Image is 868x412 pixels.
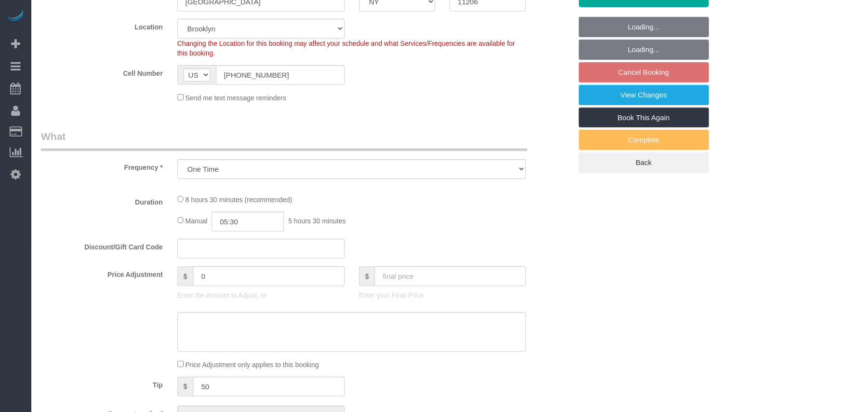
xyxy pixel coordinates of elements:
span: $ [177,377,193,397]
span: 8 hours 30 minutes (recommended) [186,196,293,204]
span: $ [359,266,375,286]
a: View Changes [579,85,709,105]
label: Discount/Gift Card Code [34,239,170,252]
span: $ [177,266,193,286]
a: Book This Again [579,108,709,128]
label: Price Adjustment [34,266,170,279]
span: 5 hours 30 minutes [288,217,346,225]
a: Back [579,152,709,173]
label: Tip [34,377,170,390]
label: Frequency * [34,159,170,172]
input: final price [374,266,526,286]
img: Automaid Logo [6,10,25,23]
input: Cell Number [216,65,345,85]
label: Cell Number [34,65,170,78]
span: Send me text message reminders [186,94,286,102]
span: Changing the Location for this booking may affect your schedule and what Services/Frequencies are... [177,40,515,57]
legend: What [41,129,527,151]
span: Manual [186,217,208,225]
span: Price Adjustment only applies to this booking [186,361,319,369]
label: Location [34,19,170,32]
p: Enter your Final Price [359,290,526,300]
label: Duration [34,194,170,207]
p: Enter the Amount to Adjust, or [177,290,345,300]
